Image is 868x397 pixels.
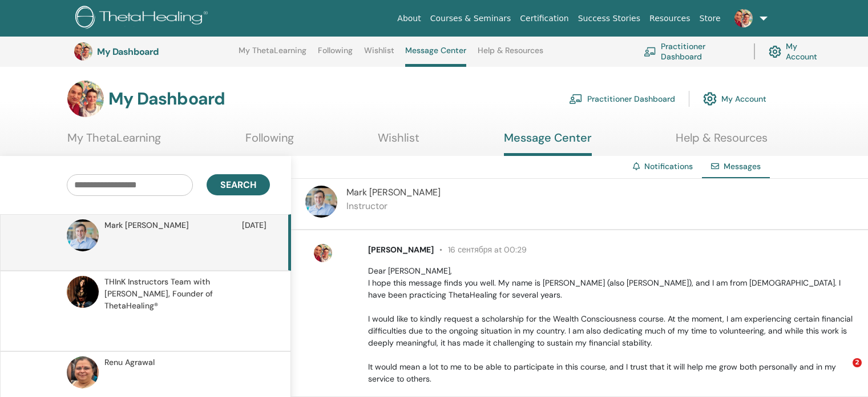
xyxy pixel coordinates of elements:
[74,42,92,61] img: default.jpg
[645,8,695,29] a: Resources
[245,131,294,153] a: Following
[769,39,826,64] a: My Account
[97,46,211,57] h3: My Dashboard
[405,46,466,67] a: Message Center
[644,47,656,56] img: chalkboard-teacher.svg
[676,131,768,153] a: Help & Resources
[67,276,99,308] img: default.jpg
[569,86,675,111] a: Practitioner Dashboard
[346,186,441,198] span: Mark [PERSON_NAME]
[478,46,543,64] a: Help & Resources
[724,161,761,171] span: Messages
[75,6,212,31] img: logo.png
[220,179,256,191] span: Search
[305,186,337,218] img: default.jpg
[644,161,693,171] a: Notifications
[207,174,270,195] button: Search
[695,8,725,29] a: Store
[242,219,267,231] span: [DATE]
[569,94,583,104] img: chalkboard-teacher.svg
[393,8,425,29] a: About
[67,131,161,153] a: My ThetaLearning
[67,81,104,117] img: default.jpg
[515,8,573,29] a: Certification
[504,131,592,156] a: Message Center
[67,356,99,388] img: default.jpg
[314,244,332,262] img: default.jpg
[67,219,99,251] img: default.jpg
[434,244,527,255] span: 16 сентября at 00:29
[104,356,155,368] span: Renu Agrawal
[853,358,862,367] span: 2
[239,46,306,64] a: My ThetaLearning
[104,219,189,231] span: Mark [PERSON_NAME]
[829,358,857,386] iframe: Intercom live chat
[104,276,267,312] span: THInK Instructors Team with [PERSON_NAME], Founder of ThetaHealing®
[426,8,516,29] a: Courses & Seminars
[108,89,225,109] h3: My Dashboard
[703,86,766,111] a: My Account
[734,9,753,27] img: default.jpg
[318,46,353,64] a: Following
[769,43,781,61] img: cog.svg
[346,199,441,213] p: Instructor
[703,89,717,109] img: cog.svg
[368,244,434,255] span: [PERSON_NAME]
[378,131,419,153] a: Wishlist
[364,46,394,64] a: Wishlist
[644,39,740,64] a: Practitioner Dashboard
[574,8,645,29] a: Success Stories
